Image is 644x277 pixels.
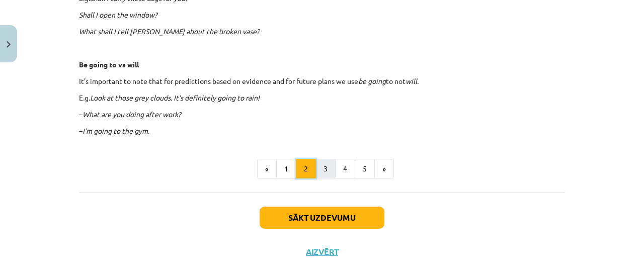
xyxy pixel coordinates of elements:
[90,93,260,102] i: Look at those grey clouds. It’s definitely going to rain!
[355,159,375,179] button: 5
[406,76,417,85] i: will
[7,41,11,48] img: icon-close-lesson-0947bae3869378f0d4975bcd49f059093ad1ed9edebbc8119c70593378902aed.svg
[83,126,148,135] i: I’m going to the gym
[83,110,181,119] i: What are you doing after work?
[79,27,260,36] i: What shall I tell [PERSON_NAME] about the broken vase?
[296,159,316,179] button: 2
[79,126,565,136] p: – .
[257,159,277,179] button: «
[79,159,565,179] nav: Page navigation example
[79,10,157,19] i: Shall I open the window?
[374,159,394,179] button: »
[276,159,296,179] button: 1
[358,76,386,85] i: be going
[315,159,336,179] button: 3
[303,247,341,257] button: Aizvērt
[79,93,565,103] p: E.g.
[260,207,384,229] button: Sākt uzdevumu
[335,159,355,179] button: 4
[79,60,139,69] strong: Be going to vs will
[79,76,565,86] p: It’s important to note that for predictions based on evidence and for future plans we use to not .
[79,109,565,120] p: –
